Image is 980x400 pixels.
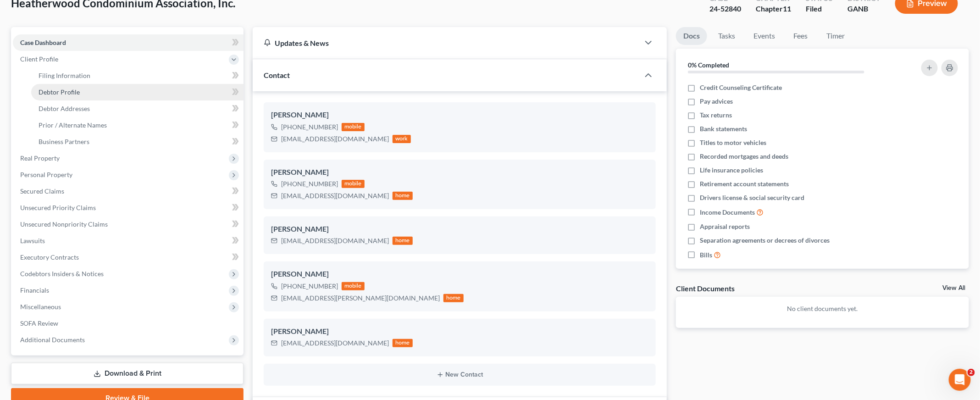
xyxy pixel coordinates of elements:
[13,200,244,216] a: Unsecured Priority Claims
[281,179,338,189] div: [PHONE_NUMBER]
[342,180,365,188] div: mobile
[13,249,244,266] a: Executory Contracts
[700,193,804,202] span: Drivers license & social security card
[11,363,244,384] a: Download & Print
[949,369,971,391] iframe: Intercom live chat
[20,336,85,344] span: Additional Documents
[281,339,389,348] div: [EMAIL_ADDRESS][DOMAIN_NAME]
[20,39,66,46] span: Case Dashboard
[271,110,648,121] div: [PERSON_NAME]
[700,208,755,217] span: Income Documents
[264,38,628,48] div: Updates & News
[700,250,712,260] span: Bills
[264,71,290,79] span: Contact
[20,204,96,211] span: Unsecured Priority Claims
[20,286,49,294] span: Financials
[20,154,60,162] span: Real Property
[786,27,815,45] a: Fees
[700,152,788,161] span: Recorded mortgages and deeds
[13,183,244,200] a: Secured Claims
[683,304,962,313] p: No client documents yet.
[31,117,244,133] a: Prior / Alternate Names
[700,222,750,231] span: Appraisal reports
[700,83,782,92] span: Credit Counseling Certificate
[676,283,735,293] div: Client Documents
[31,133,244,150] a: Business Partners
[20,220,108,228] span: Unsecured Nonpriority Claims
[271,269,648,280] div: [PERSON_NAME]
[342,282,365,290] div: mobile
[756,4,791,14] div: Chapter
[271,326,648,337] div: [PERSON_NAME]
[13,315,244,332] a: SOFA Review
[393,192,413,200] div: home
[39,121,107,129] span: Prior / Alternate Names
[20,187,64,195] span: Secured Claims
[709,4,741,14] div: 24-52840
[20,270,104,278] span: Codebtors Insiders & Notices
[688,61,729,69] strong: 0% Completed
[13,233,244,249] a: Lawsuits
[31,100,244,117] a: Debtor Addresses
[746,27,782,45] a: Events
[20,55,58,63] span: Client Profile
[847,4,880,14] div: GANB
[806,4,833,14] div: Filed
[271,167,648,178] div: [PERSON_NAME]
[20,319,58,327] span: SOFA Review
[281,134,389,144] div: [EMAIL_ADDRESS][DOMAIN_NAME]
[942,285,965,291] a: View All
[20,171,72,178] span: Personal Property
[393,135,411,143] div: work
[31,84,244,100] a: Debtor Profile
[819,27,852,45] a: Timer
[271,371,648,378] button: New Contact
[700,138,766,147] span: Titles to motor vehicles
[711,27,742,45] a: Tasks
[700,111,732,120] span: Tax returns
[20,253,79,261] span: Executory Contracts
[676,27,707,45] a: Docs
[20,303,61,311] span: Miscellaneous
[700,97,733,106] span: Pay advices
[39,138,89,145] span: Business Partners
[271,224,648,235] div: [PERSON_NAME]
[39,72,90,79] span: Filing Information
[13,34,244,51] a: Case Dashboard
[968,369,975,376] span: 2
[20,237,45,244] span: Lawsuits
[443,294,464,302] div: home
[281,294,440,303] div: [EMAIL_ADDRESS][PERSON_NAME][DOMAIN_NAME]
[342,123,365,131] div: mobile
[393,339,413,347] div: home
[13,216,244,233] a: Unsecured Nonpriority Claims
[39,105,90,112] span: Debtor Addresses
[700,179,789,189] span: Retirement account statements
[39,88,80,96] span: Debtor Profile
[31,67,244,84] a: Filing Information
[281,236,389,245] div: [EMAIL_ADDRESS][DOMAIN_NAME]
[281,282,338,291] div: [PHONE_NUMBER]
[393,237,413,245] div: home
[700,166,763,175] span: Life insurance policies
[700,124,747,133] span: Bank statements
[281,191,389,200] div: [EMAIL_ADDRESS][DOMAIN_NAME]
[700,236,830,245] span: Separation agreements or decrees of divorces
[783,4,791,13] span: 11
[281,122,338,132] div: [PHONE_NUMBER]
